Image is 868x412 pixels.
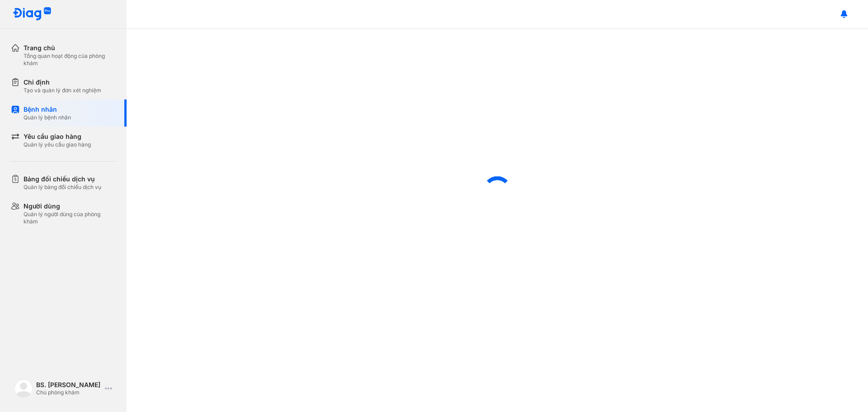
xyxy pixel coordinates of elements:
div: Tạo và quản lý đơn xét nghiệm [24,87,101,94]
div: BS. [PERSON_NAME] [36,381,101,389]
div: Bệnh nhân [24,105,71,114]
div: Yêu cầu giao hàng [24,132,91,141]
div: Quản lý yêu cầu giao hàng [24,141,91,148]
img: logo [14,379,33,398]
div: Trang chủ [24,43,116,52]
div: Quản lý bệnh nhân [24,114,71,121]
img: logo [13,7,52,21]
div: Chủ phòng khám [36,389,101,396]
div: Người dùng [24,202,116,211]
div: Quản lý người dùng của phòng khám [24,211,116,225]
div: Chỉ định [24,78,101,87]
div: Tổng quan hoạt động của phòng khám [24,52,116,67]
div: Bảng đối chiếu dịch vụ [24,175,101,184]
div: Quản lý bảng đối chiếu dịch vụ [24,184,101,191]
